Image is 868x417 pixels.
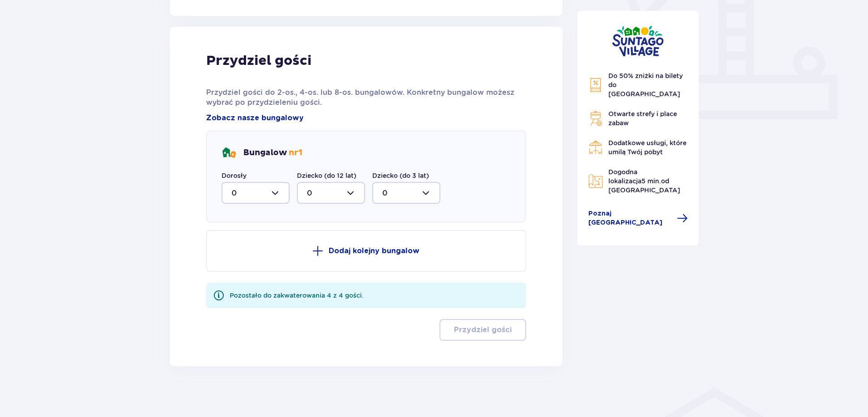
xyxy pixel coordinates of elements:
img: bungalows Icon [222,146,236,160]
label: Dziecko (do 3 lat) [372,171,429,180]
span: Dodatkowe usługi, które umilą Twój pobyt [608,139,686,156]
span: nr 1 [289,147,302,158]
p: Przydziel gości [454,325,512,335]
div: Pozostało do zakwaterowania 4 z 4 gości. [230,291,364,300]
p: Przydziel gości do 2-os., 4-os. lub 8-os. bungalowów. Konkretny bungalow możesz wybrać po przydzi... [206,88,526,108]
p: Bungalow [243,147,302,158]
img: Suntago Village [612,25,664,57]
p: Przydziel gości [206,52,311,69]
a: Zobacz nasze bungalowy [206,113,304,123]
img: Grill Icon [588,111,603,126]
button: Dodaj kolejny bungalow [206,230,526,272]
span: Dogodna lokalizacja od [GEOGRAPHIC_DATA] [608,168,680,194]
img: Map Icon [588,174,603,188]
button: Przydziel gości [439,319,526,341]
img: Discount Icon [588,78,603,93]
label: Dziecko (do 12 lat) [297,171,356,180]
span: 5 min. [641,177,661,185]
span: Otwarte strefy i place zabaw [608,110,677,127]
a: Poznaj [GEOGRAPHIC_DATA] [588,209,688,227]
span: Do 50% zniżki na bilety do [GEOGRAPHIC_DATA] [608,72,683,98]
label: Dorosły [222,171,247,180]
span: Poznaj [GEOGRAPHIC_DATA] [588,209,672,227]
p: Dodaj kolejny bungalow [329,246,419,256]
img: Restaurant Icon [588,140,603,155]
